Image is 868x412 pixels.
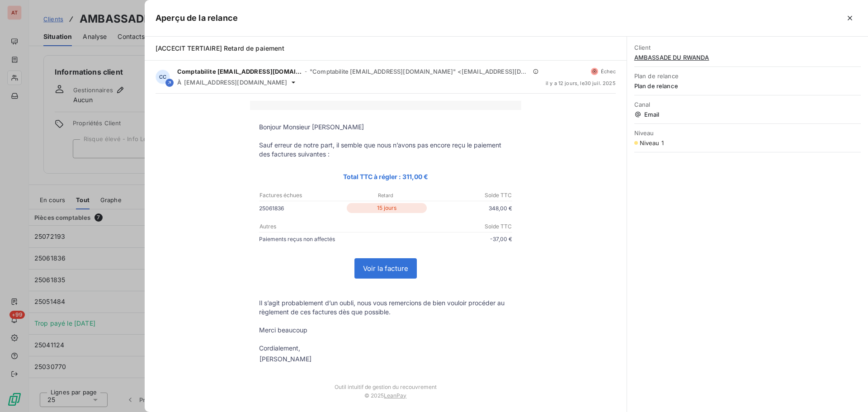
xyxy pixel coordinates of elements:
[634,129,861,137] span: Niveau
[259,298,512,317] p: Il s’agit probablement d’un oubli, nous vous remercions de bien vouloir procéder au règlement de ...
[634,72,861,80] span: Plan de relance
[177,79,181,86] span: À
[634,82,861,90] span: Plan de relance
[634,44,861,51] span: Client
[259,141,512,159] p: Sauf erreur de notre part, il semble que nous n’avons pas encore reçu le paiement des factures su...
[259,123,512,132] p: Bonjour Monsieur [PERSON_NAME]
[156,12,238,24] h5: Aperçu de la relance
[259,355,311,364] div: [PERSON_NAME]
[259,191,343,199] p: Factures échues
[259,326,512,335] p: Merci beaucoup
[428,191,512,199] p: Solde TTC
[347,203,427,213] p: 15 jours
[344,191,427,199] p: Retard
[259,204,345,213] p: 25061836
[305,69,307,74] span: -
[250,390,521,408] td: © 2025
[640,139,664,147] span: Niveau 1
[177,68,302,75] span: Comptabilite [EMAIL_ADDRESS][DOMAIN_NAME]
[634,101,861,108] span: Canal
[386,234,512,244] p: -37,00 €
[601,69,616,74] span: Échec
[384,392,406,399] a: LeanPay
[546,81,616,86] span: il y a 12 jours , le 30 juil. 2025
[355,259,416,278] a: Voir la facture
[634,54,861,61] span: AMBASSADE DU RWANDA
[156,70,170,84] div: CC
[156,44,284,52] span: [ACCECIT TERTIAIRE] Retard de paiement
[259,344,512,353] p: Cordialement,
[259,223,385,231] p: Autres
[184,79,287,86] span: [EMAIL_ADDRESS][DOMAIN_NAME]
[250,374,521,390] td: Outil intuitif de gestion du recouvrement
[429,204,512,213] p: 348,00 €
[386,223,512,231] p: Solde TTC
[837,381,859,403] iframe: Intercom live chat
[259,234,386,244] p: Paiements reçus non affectés
[310,68,530,75] span: "Comptabilite [EMAIL_ADDRESS][DOMAIN_NAME]" <[EMAIL_ADDRESS][DOMAIN_NAME]>
[259,171,512,182] p: Total TTC à régler : 311,00 €
[634,111,861,118] span: Email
